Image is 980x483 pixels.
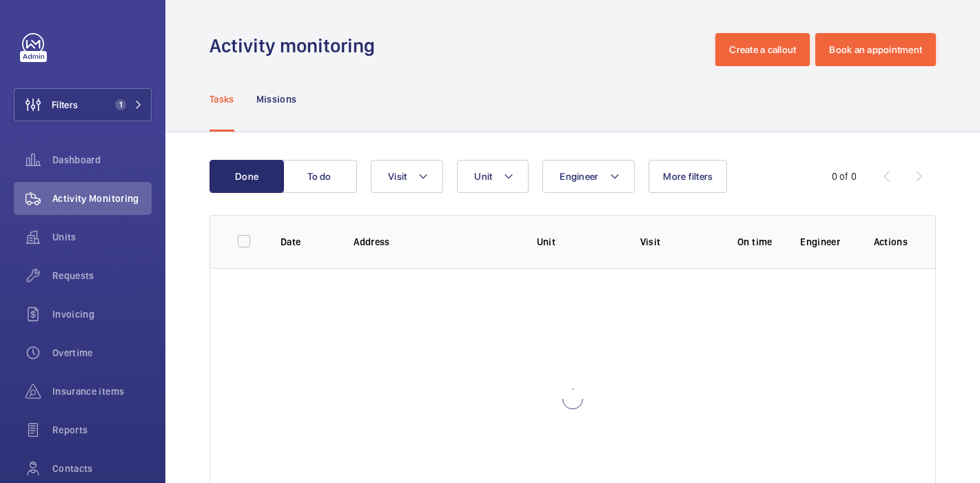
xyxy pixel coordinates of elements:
p: Unit [537,235,618,249]
span: Unit [474,171,492,182]
button: More filters [649,160,727,193]
span: More filters [663,171,713,182]
span: Invoicing [52,307,152,321]
button: Unit [457,160,529,193]
span: Dashboard [52,153,152,167]
div: 0 of 0 [832,169,857,183]
h1: Activity monitoring [210,33,383,59]
span: 1 [115,99,126,110]
span: Activity Monitoring [52,192,152,205]
p: Missions [256,92,297,106]
button: To do [283,160,357,193]
span: Visit [388,171,407,182]
span: Overtime [52,346,152,360]
p: Actions [874,235,908,249]
button: Create a callout [715,33,810,66]
button: Filters1 [14,88,152,121]
button: Book an appointment [815,33,936,66]
p: Address [354,235,514,249]
p: Engineer [800,235,851,249]
span: Contacts [52,462,152,475]
button: Engineer [542,160,635,193]
p: Visit [640,235,710,249]
span: Requests [52,269,152,282]
span: Reports [52,423,152,437]
span: Insurance items [52,384,152,398]
span: Engineer [560,171,598,182]
button: Visit [371,160,443,193]
span: Filters [52,98,78,112]
button: Done [210,160,284,193]
p: Date [280,235,331,249]
p: On time [731,235,778,249]
span: Units [52,230,152,244]
p: Tasks [210,92,234,106]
